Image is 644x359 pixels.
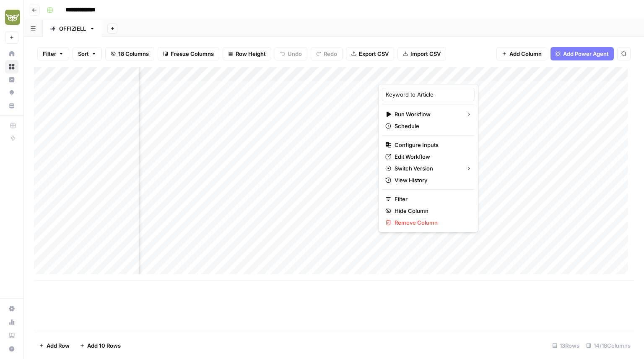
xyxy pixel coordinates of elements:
div: OFFIZIELL [59,24,86,33]
button: Undo [275,47,307,60]
button: Redo [311,47,343,60]
span: Schedule [395,122,468,130]
button: Help + Support [5,342,18,356]
span: 18 Columns [118,50,149,58]
span: Redo [324,50,337,58]
button: 18 Columns [105,47,154,60]
button: Add Row [34,339,75,352]
span: Filter [395,195,468,203]
span: Add Row [47,341,70,350]
span: Remove Column [395,218,468,227]
button: Add 10 Rows [75,339,126,352]
span: Add Power Agent [563,50,609,58]
button: Sort [73,47,102,60]
span: Switch Version [395,164,460,173]
span: Run Workflow [395,110,460,118]
a: Usage [5,315,18,329]
a: Opportunities [5,86,18,100]
img: Evergreen Media Logo [5,10,20,25]
button: Workspace: Evergreen Media [5,7,18,28]
button: Import CSV [397,47,446,60]
button: Add Column [496,47,547,60]
div: 13 Rows [549,339,583,352]
a: Browse [5,60,18,73]
span: Import CSV [410,50,441,58]
button: Filter [37,47,69,60]
button: Freeze Columns [158,47,219,60]
span: Undo [288,50,302,58]
a: Insights [5,73,18,86]
a: Your Data [5,99,18,113]
span: View History [395,176,468,184]
button: Add Power Agent [551,47,614,60]
span: Add Column [509,50,542,58]
span: Filter [43,50,56,58]
span: Export CSV [359,50,389,58]
span: Sort [78,50,89,58]
a: Home [5,47,18,60]
span: Add 10 Rows [87,341,121,350]
div: 14/18 Columns [583,339,634,352]
button: Row Height [223,47,271,60]
a: OFFIZIELL [43,20,102,37]
span: Configure Inputs [395,141,468,149]
span: Edit Workflow [395,152,468,161]
span: Freeze Columns [171,50,214,58]
span: Hide Column [395,207,468,215]
a: Settings [5,302,18,315]
a: Learning Hub [5,329,18,342]
span: Row Height [236,50,266,58]
button: Export CSV [346,47,394,60]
